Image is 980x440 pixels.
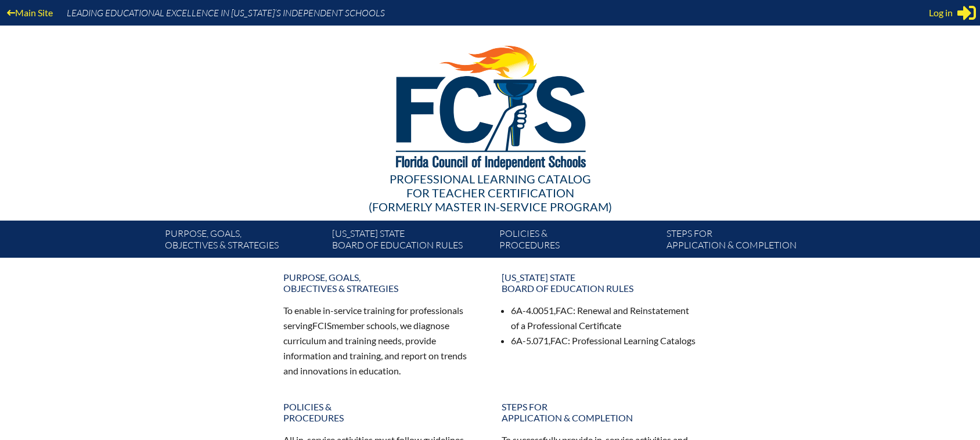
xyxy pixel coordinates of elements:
[957,3,976,22] svg: Sign in or register
[2,5,57,20] a: Main Site
[276,267,485,298] a: Purpose, goals,objectives & strategies
[495,267,704,298] a: [US_STATE] StateBoard of Education rules
[556,305,573,316] span: FAC
[495,396,704,428] a: Steps forapplication & completion
[160,225,327,258] a: Purpose, goals,objectives & strategies
[276,396,485,428] a: Policies &Procedures
[312,320,332,331] span: FCIS
[662,225,829,258] a: Steps forapplication & completion
[370,26,610,184] img: FCISlogo221.eps
[283,303,478,378] p: To enable in-service training for professionals serving member schools, we diagnose curriculum an...
[511,303,697,333] li: 6A-4.0051, : Renewal and Reinstatement of a Professional Certificate
[929,6,953,20] span: Log in
[511,333,697,348] li: 6A-5.071, : Professional Learning Catalogs
[156,172,824,214] div: Professional Learning Catalog (formerly Master In-service Program)
[495,225,662,258] a: Policies &Procedures
[406,186,574,200] span: for Teacher Certification
[550,335,568,346] span: FAC
[327,225,495,258] a: [US_STATE] StateBoard of Education rules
